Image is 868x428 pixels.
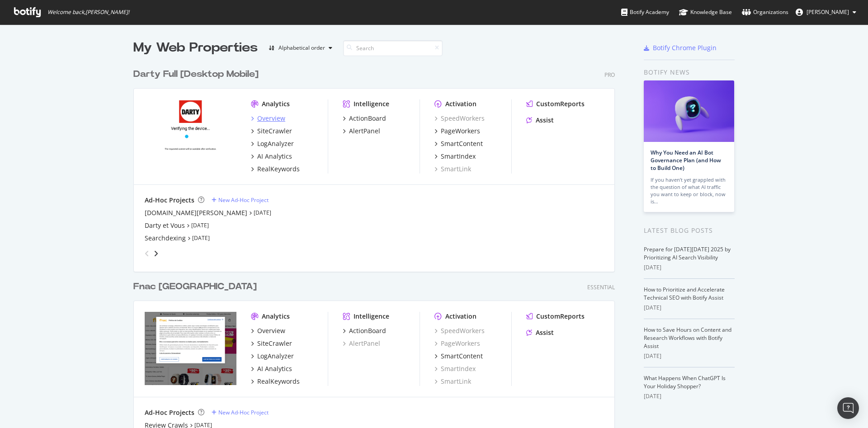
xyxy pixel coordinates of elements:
[343,339,380,348] a: AlertPanel
[254,209,271,216] a: [DATE]
[343,127,380,136] a: AlertPanel
[434,326,485,335] a: SpeedWorkers
[651,176,727,205] div: If you haven’t yet grappled with the question of what AI traffic you want to keep or block, now is…
[349,326,386,335] div: ActionBoard
[434,165,471,174] a: SmartLink
[145,221,185,230] a: Darty et Vous
[445,312,476,321] div: Activation
[441,127,480,136] div: PageWorkers
[644,286,725,301] a: How to Prioritize and Accelerate Technical SEO with Botify Assist
[651,149,721,172] a: Why You Need an AI Bot Governance Plan (and How to Build One)
[145,234,186,243] a: Searchdexing
[133,39,258,57] div: My Web Properties
[251,152,292,161] a: AI Analytics
[354,99,389,108] div: Intelligence
[788,5,863,19] button: [PERSON_NAME]
[133,68,259,81] div: Darty Full [Desktop Mobile]
[644,43,717,52] a: Botify Chrome Plugin
[145,99,236,173] img: www.darty.com/
[14,14,22,22] img: logo_orange.svg
[354,312,389,321] div: Intelligence
[441,139,483,148] div: SmartContent
[191,221,209,229] a: [DATE]
[434,364,476,373] a: SmartIndex
[251,127,292,136] a: SiteCrawler
[807,8,849,16] span: Matthieu Cocteau
[644,263,735,272] div: [DATE]
[644,374,726,390] a: What Happens When ChatGPT Is Your Holiday Shopper?
[526,328,554,337] a: Assist
[257,377,300,386] div: RealKeywords
[349,127,380,136] div: AlertPanel
[133,68,262,81] a: Darty Full [Desktop Mobile]
[257,152,292,161] div: AI Analytics
[536,99,585,108] div: CustomReports
[14,24,22,31] img: website_grey.svg
[434,139,483,148] a: SmartContent
[679,8,732,17] div: Knowledge Base
[251,165,300,174] a: RealKeywords
[251,326,285,335] a: Overview
[349,114,386,123] div: ActionBoard
[644,352,735,360] div: [DATE]
[604,71,615,79] div: Pro
[644,67,735,77] div: Botify news
[536,116,554,125] div: Assist
[251,339,292,348] a: SiteCrawler
[343,40,443,56] input: Search
[212,196,269,204] a: New Ad-Hoc Project
[653,43,717,52] div: Botify Chrome Plugin
[218,409,269,416] div: New Ad-Hoc Project
[434,377,471,386] a: SmartLink
[145,208,247,217] a: [DOMAIN_NAME][PERSON_NAME]
[257,326,285,335] div: Overview
[257,352,294,361] div: LogAnalyzer
[278,45,325,51] div: Alphabetical order
[257,127,292,136] div: SiteCrawler
[536,328,554,337] div: Assist
[644,326,731,350] a: How to Save Hours on Content and Research Workflows with Botify Assist
[837,397,859,419] div: Open Intercom Messenger
[25,14,44,22] div: v 4.0.25
[441,352,483,361] div: SmartContent
[434,127,480,136] a: PageWorkers
[104,52,111,60] img: tab_keywords_by_traffic_grey.svg
[434,352,483,361] a: SmartContent
[644,392,735,400] div: [DATE]
[526,116,554,125] a: Assist
[257,364,292,373] div: AI Analytics
[434,152,476,161] a: SmartIndex
[644,226,735,235] div: Latest Blog Posts
[621,8,669,17] div: Botify Academy
[145,196,194,205] div: Ad-Hoc Projects
[644,80,734,142] img: Why You Need an AI Bot Governance Plan (and How to Build One)
[434,114,485,123] a: SpeedWorkers
[257,139,294,148] div: LogAnalyzer
[257,339,292,348] div: SiteCrawler
[526,312,585,321] a: CustomReports
[644,304,735,312] div: [DATE]
[192,234,210,242] a: [DATE]
[434,339,480,348] div: PageWorkers
[262,312,290,321] div: Analytics
[536,312,585,321] div: CustomReports
[47,9,129,16] span: Welcome back, [PERSON_NAME] !
[343,114,386,123] a: ActionBoard
[38,52,45,60] img: tab_domain_overview_orange.svg
[145,312,236,385] img: www.fnac.pt
[262,99,290,108] div: Analytics
[742,8,788,17] div: Organizations
[251,139,294,148] a: LogAnalyzer
[141,246,153,261] div: angle-left
[145,408,194,417] div: Ad-Hoc Projects
[441,152,476,161] div: SmartIndex
[218,196,269,204] div: New Ad-Hoc Project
